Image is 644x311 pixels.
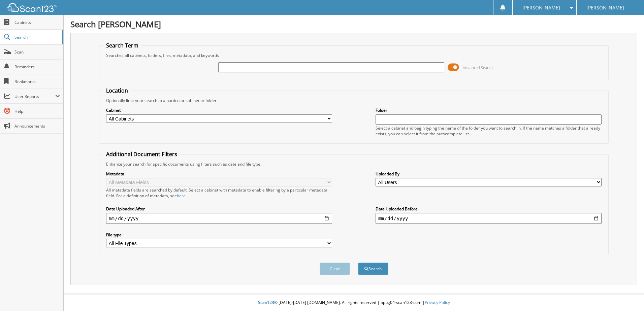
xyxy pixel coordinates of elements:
button: Search [358,263,388,275]
span: User Reports [14,94,55,99]
span: Cabinets [14,20,60,25]
span: [PERSON_NAME] [586,6,624,10]
div: Optionally limit your search to a particular cabinet or folder [103,98,605,103]
legend: Location [103,87,131,94]
div: Searches all cabinets, folders, files, metadata, and keywords [103,53,605,58]
div: All metadata fields are searched by default. Select a cabinet with metadata to enable filtering b... [106,187,332,199]
a: here [177,193,186,199]
span: Bookmarks [14,79,60,84]
legend: Search Term [103,42,142,49]
div: Enhance your search for specific documents using filters such as date and file type. [103,161,605,167]
input: start [106,213,332,224]
a: Privacy Policy [425,300,450,305]
button: Clear [320,263,350,275]
label: Cabinet [106,107,332,113]
legend: Additional Document Filters [103,150,181,158]
div: Select a cabinet and begin typing the name of the folder you want to search in. If the name match... [376,125,602,137]
iframe: Chat Widget [610,279,644,311]
span: Search [14,34,59,40]
input: end [376,213,602,224]
span: Advanced Search [463,65,493,70]
span: Reminders [14,64,60,70]
img: scan123-logo-white.svg [7,3,57,12]
label: Date Uploaded Before [376,206,602,212]
label: Uploaded By [376,171,602,177]
label: Metadata [106,171,332,177]
span: Scan123 [258,300,274,305]
label: Folder [376,107,602,113]
span: [PERSON_NAME] [522,6,560,10]
h1: Search [PERSON_NAME] [70,19,637,30]
span: Announcements [14,123,60,129]
span: Scan [14,49,60,55]
label: Date Uploaded After [106,206,332,212]
div: © [DATE]-[DATE] [DOMAIN_NAME]. All rights reserved | appg04-scan123-com | [64,295,644,311]
label: File type [106,232,332,238]
span: Help [14,108,60,114]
